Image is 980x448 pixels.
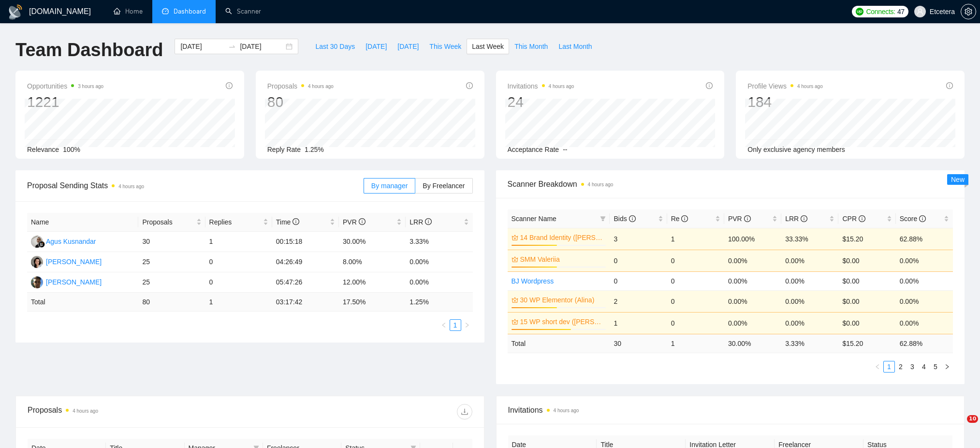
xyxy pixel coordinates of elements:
[138,272,205,293] td: 25
[781,290,838,312] td: 0.00%
[930,361,941,373] li: 5
[509,39,553,54] button: This Month
[31,278,102,285] a: AP[PERSON_NAME]
[392,39,424,54] button: [DATE]
[27,213,138,232] th: Name
[467,39,509,54] button: Last Week
[895,361,907,373] li: 2
[397,41,419,52] span: [DATE]
[610,334,667,353] td: 30
[554,408,579,413] time: 4 hours ago
[919,215,926,222] span: info-circle
[667,334,724,353] td: 1
[667,290,724,312] td: 0
[339,232,406,252] td: 30.00%
[46,256,102,267] div: [PERSON_NAME]
[508,178,953,190] span: Scanner Breakdown
[31,237,96,245] a: AKAgus Kusnandar
[667,271,724,290] td: 0
[8,4,23,20] img: logo
[512,215,556,223] span: Scanner Name
[27,293,138,312] td: Total
[724,250,781,271] td: 0.00%
[781,250,838,271] td: 0.00%
[31,257,102,265] a: TT[PERSON_NAME]
[315,41,355,52] span: Last 30 Days
[930,361,941,372] a: 5
[438,319,450,331] li: Previous Page
[205,252,272,272] td: 0
[406,272,472,293] td: 0.00%
[293,218,299,225] span: info-circle
[423,182,465,190] span: By Freelancer
[918,361,930,373] li: 4
[781,271,838,290] td: 0.00%
[866,6,895,17] span: Connects:
[142,217,194,227] span: Proposals
[339,293,406,312] td: 17.50 %
[610,228,667,250] td: 3
[588,182,614,187] time: 4 hours ago
[512,318,518,325] span: crown
[801,215,807,222] span: info-circle
[614,215,635,223] span: Bids
[681,215,688,222] span: info-circle
[900,215,926,223] span: Score
[838,271,895,290] td: $0.00
[78,84,103,89] time: 3 hours ago
[724,312,781,334] td: 0.00%
[472,41,504,52] span: Last Week
[272,252,339,272] td: 04:26:49
[781,334,838,353] td: 3.33 %
[896,271,953,290] td: 0.00%
[27,146,59,153] span: Relevance
[706,82,713,89] span: info-circle
[343,218,366,226] span: PVR
[897,6,905,17] span: 47
[896,250,953,271] td: 0.00%
[512,256,518,263] span: crown
[781,228,838,250] td: 33.33%
[73,408,98,414] time: 4 hours ago
[205,232,272,252] td: 1
[138,293,205,312] td: 80
[520,232,604,243] a: 14 Brand Identity ([PERSON_NAME])
[667,228,724,250] td: 1
[339,252,406,272] td: 8.00%
[457,404,472,419] button: download
[907,361,918,372] a: 3
[563,146,567,153] span: --
[406,293,472,312] td: 1.25 %
[872,361,883,373] button: left
[138,252,205,272] td: 25
[724,290,781,312] td: 0.00%
[138,213,205,232] th: Proposals
[508,80,574,92] span: Invitations
[441,322,447,328] span: left
[31,276,43,288] img: AP
[429,41,461,52] span: This Week
[947,415,970,438] iframe: Intercom live chat
[508,93,574,111] div: 24
[520,295,604,305] a: 30 WP Elementor (Alina)
[785,215,807,223] span: LRR
[941,361,953,373] button: right
[859,215,865,222] span: info-circle
[406,252,472,272] td: 0.00%
[438,319,450,331] button: left
[512,277,554,285] a: BJ Wordpress
[944,364,950,370] span: right
[31,256,43,268] img: TT
[896,228,953,250] td: 62.88%
[884,361,894,372] a: 1
[450,319,461,331] li: 1
[38,241,45,248] img: gigradar-bm.png
[174,7,206,15] span: Dashboard
[961,8,976,15] span: setting
[896,312,953,334] td: 0.00%
[917,8,923,15] span: user
[225,7,261,15] a: searchScanner
[410,218,432,226] span: LRR
[240,41,284,52] input: End date
[27,93,103,111] div: 1221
